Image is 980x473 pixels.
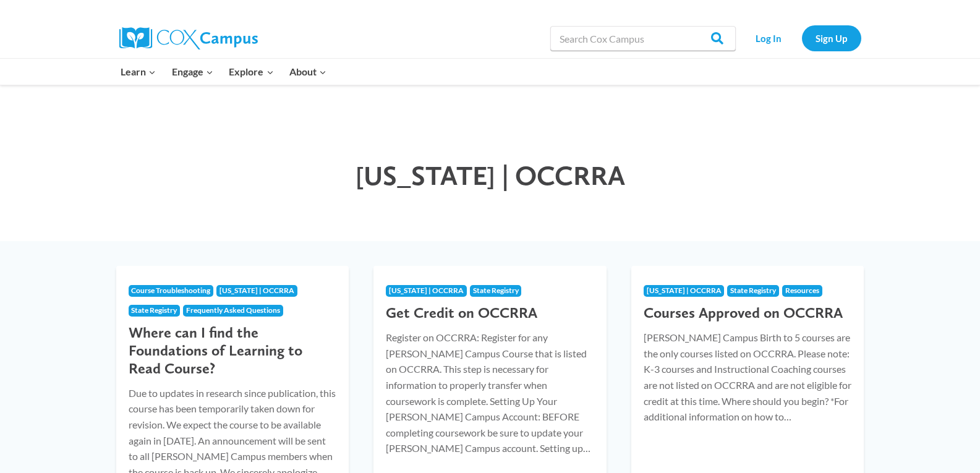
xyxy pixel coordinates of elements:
nav: Secondary Navigation [742,25,861,51]
span: State Registry [131,305,177,315]
h3: Courses Approved on OCCRRA [644,304,852,322]
a: Log In [742,25,796,51]
nav: Primary Navigation [113,59,334,85]
input: Search Cox Campus [550,26,736,51]
span: State Registry [730,286,776,295]
span: Course Troubleshooting [131,286,210,295]
span: About [289,64,326,80]
span: [US_STATE] | OCCRRA [356,159,625,192]
span: Learn [121,64,156,80]
a: Sign Up [802,25,861,51]
h3: Get Credit on OCCRRA [386,304,594,322]
span: Frequently Asked Questions [186,305,280,315]
p: Register on OCCRRA: Register for any [PERSON_NAME] Campus Course that is listed on OCCRRA. This s... [386,330,594,456]
span: Explore [229,64,273,80]
p: [PERSON_NAME] Campus Birth to 5 courses are the only courses listed on OCCRRA. Please note: K-3 c... [644,330,852,425]
span: State Registry [473,286,519,295]
img: Cox Campus [119,27,258,49]
span: Resources [785,286,819,295]
span: [US_STATE] | OCCRRA [389,286,464,295]
span: [US_STATE] | OCCRRA [219,286,294,295]
h3: Where can I find the Foundations of Learning to Read Course? [129,324,337,377]
span: [US_STATE] | OCCRRA [647,286,722,295]
span: Engage [172,64,213,80]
